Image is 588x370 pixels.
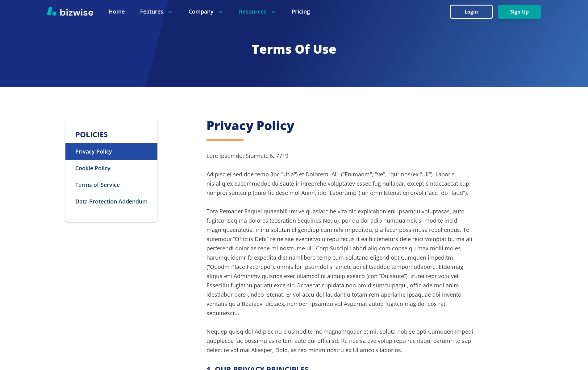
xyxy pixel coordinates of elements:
h3: POLICIES [65,129,157,140]
button: Sign Up [498,5,541,19]
p: Company [189,8,223,15]
a: Home [109,8,125,15]
button: Cookie Policy [65,160,157,176]
button: Privacy Policy [65,143,157,160]
button: Terms of Service [65,176,157,193]
a: Sign Up [498,9,541,15]
a: Login [450,9,498,15]
p: Features [140,8,173,15]
button: Data Protection Addendum [65,193,157,210]
img: Bizwise Logo [47,6,93,16]
button: Login [450,5,493,19]
p: Lore Ipsumdo: Sitametc 6, 7719 Adipisc el sed doe temp (inc "Utla") et Dolorem, Ali. ("Enimadm", ... [206,151,473,355]
a: Pricing [292,8,310,15]
h2: Privacy Policy [206,117,473,134]
h2: Terms Of Use [47,41,541,57]
p: Resources [239,8,276,15]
